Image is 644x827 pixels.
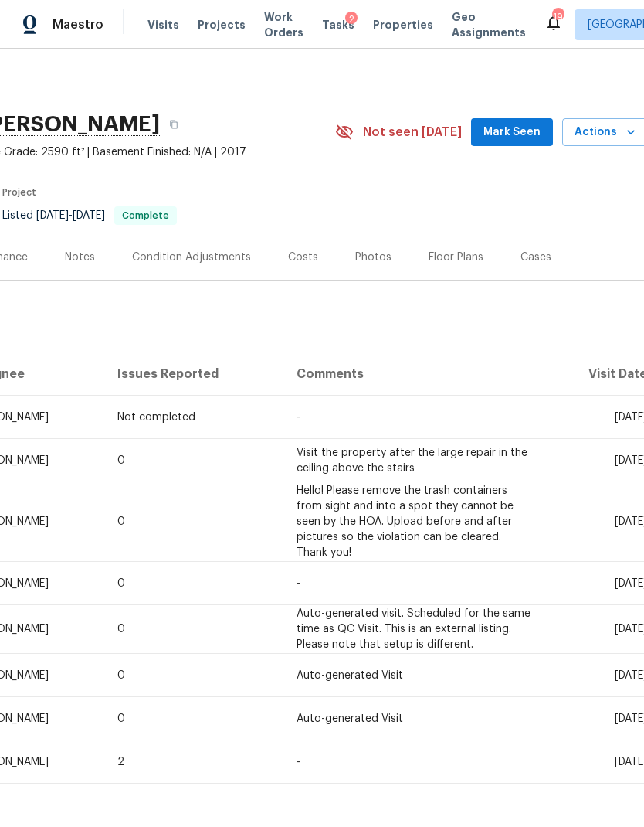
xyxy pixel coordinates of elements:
[36,210,69,221] span: [DATE]
[2,210,177,221] span: Listed
[105,352,283,396] th: Issues Reported
[363,124,462,140] span: Not seen [DATE]
[160,111,188,138] button: Copy Address
[471,118,553,147] button: Mark Seen
[36,210,105,221] span: -
[373,17,433,32] span: Properties
[297,412,300,423] span: -
[117,455,125,466] span: 0
[53,17,103,32] span: Maestro
[345,12,358,27] div: 2
[288,250,318,265] div: Costs
[452,9,526,40] span: Geo Assignments
[73,210,105,221] span: [DATE]
[284,352,546,396] th: Comments
[429,250,483,265] div: Floor Plans
[117,713,125,724] span: 0
[322,19,354,30] span: Tasks
[575,123,636,142] span: Actions
[147,17,179,32] span: Visits
[198,17,246,32] span: Projects
[355,250,391,265] div: Photos
[297,578,300,589] span: -
[117,624,125,635] span: 0
[117,757,124,767] span: 2
[297,448,527,474] span: Visit the property after the large repair in the ceiling above the stairs
[116,211,175,220] span: Complete
[117,412,195,423] span: Not completed
[297,757,300,767] span: -
[117,670,125,681] span: 0
[297,713,403,724] span: Auto-generated Visit
[297,608,530,650] span: Auto-generated visit. Scheduled for the same time as QC Visit. This is an external listing. Pleas...
[297,485,514,558] span: Hello! Please remove the trash containers from sight and into a spot they cannot be seen by the H...
[65,250,95,265] div: Notes
[297,670,403,681] span: Auto-generated Visit
[2,188,36,197] span: Project
[520,250,551,265] div: Cases
[117,516,125,527] span: 0
[117,578,125,589] span: 0
[264,9,303,40] span: Work Orders
[132,250,251,265] div: Condition Adjustments
[552,9,563,25] div: 19
[483,123,541,142] span: Mark Seen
